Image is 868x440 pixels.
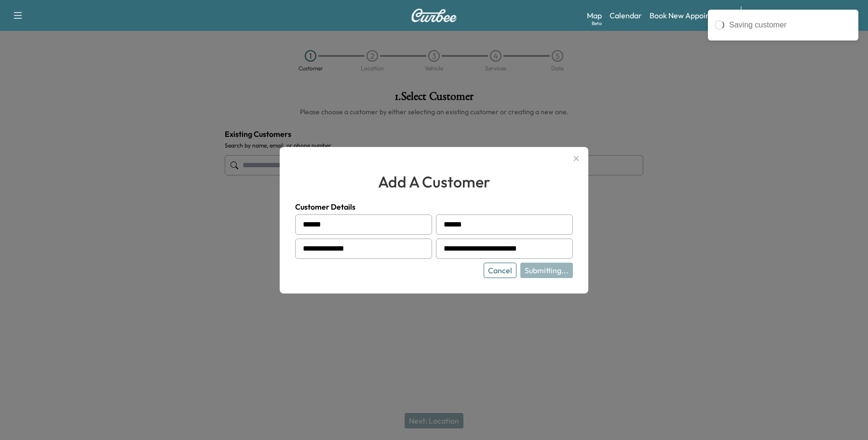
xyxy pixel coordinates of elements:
[411,9,457,22] img: Curbee Logo
[484,263,516,278] button: Cancel
[295,201,573,213] h4: Customer Details
[592,20,602,27] div: Beta
[587,10,602,21] a: MapBeta
[610,10,642,21] a: Calendar
[729,19,852,31] div: Saving customer
[295,170,573,193] h2: add a customer
[650,10,731,21] a: Book New Appointment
